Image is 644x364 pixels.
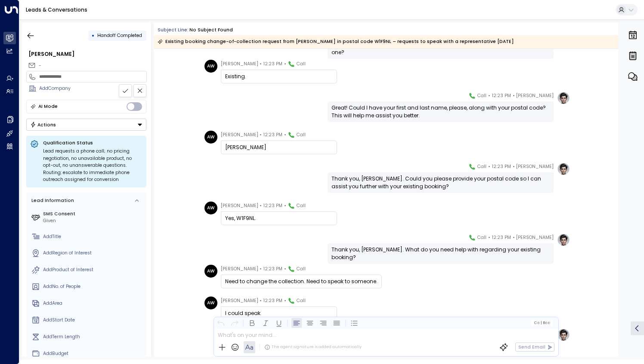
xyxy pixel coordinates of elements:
[43,300,144,307] div: AddArea
[43,211,144,217] label: SMS Consent
[531,320,553,326] button: Cc|Bcc
[488,92,490,100] span: •
[29,197,74,204] div: Lead Information
[39,62,41,69] span: -
[43,283,144,290] div: AddNo. of People
[557,328,570,341] img: profile-logo.png
[492,233,511,242] span: 12:23 PM
[43,217,144,224] div: Given
[513,162,515,171] span: •
[158,27,189,33] span: Subject Line:
[43,266,144,273] div: AddProduct of Interest
[225,309,333,317] div: I could speak
[492,92,511,100] span: 12:23 PM
[43,140,142,146] p: Qualification Status
[26,119,146,131] button: Actions
[221,265,258,273] span: [PERSON_NAME]
[260,202,262,210] span: •
[221,202,258,210] span: [PERSON_NAME]
[260,60,262,68] span: •
[43,333,144,340] div: AddTerm Length
[263,297,282,305] span: 12:23 PM
[263,265,282,273] span: 12:23 PM
[26,119,146,131] div: Button group with a nested menu
[284,265,286,273] span: •
[477,92,486,100] span: Call
[43,317,144,324] div: AddStart Date
[284,202,286,210] span: •
[221,297,258,305] span: [PERSON_NAME]
[297,265,306,273] span: Call
[225,73,333,80] div: Existing.
[540,321,542,325] span: |
[477,233,486,242] span: Call
[264,344,362,350] div: The agent signature is added automatically
[297,60,306,68] span: Call
[39,85,146,92] div: AddCompany
[260,265,262,273] span: •
[204,265,217,278] div: AW
[557,162,570,175] img: profile-logo.png
[331,246,550,261] div: Thank you, [PERSON_NAME]. What do you need help with regarding your existing booking?
[297,297,306,305] span: Call
[488,233,490,242] span: •
[284,60,286,68] span: •
[204,297,217,309] div: AW
[204,131,217,144] div: AW
[516,233,554,242] span: [PERSON_NAME]
[225,214,333,222] div: Yes, W1F9NL.
[26,6,87,13] a: Leads & Conversations
[331,104,550,119] div: Great! Could I have your first and last name, please, along with your postal code? This will help...
[38,102,58,111] div: AI Mode
[216,318,226,328] button: Undo
[30,122,56,128] div: Actions
[225,278,378,285] div: Need to change the collection. Need to speak to someone.
[488,162,490,171] span: •
[477,162,486,171] span: Call
[28,50,146,58] div: [PERSON_NAME]
[221,60,258,68] span: [PERSON_NAME]
[204,202,217,214] div: AW
[284,297,286,305] span: •
[557,92,570,104] img: profile-logo.png
[189,27,233,34] div: No subject found
[557,233,570,246] img: profile-logo.png
[158,37,514,46] div: Existing booking change-of-collection request from [PERSON_NAME] in postal code W1F9NL – requests...
[513,92,515,100] span: •
[516,92,554,100] span: [PERSON_NAME]
[513,233,515,242] span: •
[492,162,511,171] span: 12:23 PM
[260,131,262,139] span: •
[97,32,142,39] span: Handoff Completed
[263,60,282,68] span: 12:23 PM
[204,60,217,73] div: AW
[229,318,239,328] button: Redo
[297,202,306,210] span: Call
[92,30,95,41] div: •
[260,297,262,305] span: •
[43,350,144,357] div: AddBudget
[297,131,306,139] span: Call
[225,144,333,151] div: [PERSON_NAME]
[331,175,550,190] div: Thank you, [PERSON_NAME]. Could you please provide your postal code so I can assist you further w...
[43,233,144,240] div: AddTitle
[221,131,258,139] span: [PERSON_NAME]
[263,131,282,139] span: 12:23 PM
[43,250,144,257] div: AddRegion of Interest
[263,202,282,210] span: 12:23 PM
[284,131,286,139] span: •
[43,148,142,184] div: Lead requests a phone call; no pricing negotiation, no unavailable product, no opt-out, no unansw...
[534,321,550,325] span: Cc Bcc
[516,162,554,171] span: [PERSON_NAME]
